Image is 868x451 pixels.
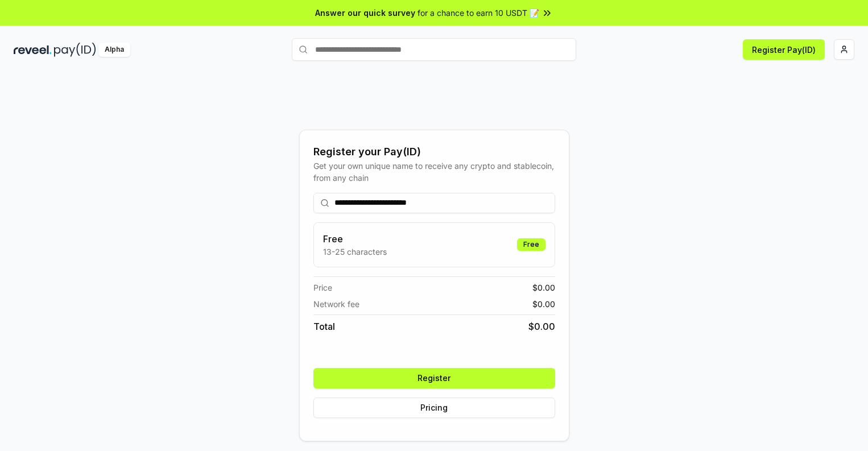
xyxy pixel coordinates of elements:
[528,320,555,333] span: $ 0.00
[517,238,545,251] div: Free
[532,298,555,310] span: $ 0.00
[418,7,539,19] span: for a chance to earn 10 USDT 📝
[532,282,555,293] span: $ 0.00
[313,282,332,293] span: Price
[14,43,52,57] img: reveel_dark
[313,368,555,388] button: Register
[313,144,555,160] div: Register your Pay(ID)
[323,232,387,246] h3: Free
[313,398,555,418] button: Pricing
[313,320,335,333] span: Total
[323,246,387,258] p: 13-25 characters
[54,43,96,57] img: pay_id
[743,39,825,60] button: Register Pay(ID)
[315,7,415,19] span: Answer our quick survey
[313,160,555,184] div: Get your own unique name to receive any crypto and stablecoin, from any chain
[313,298,359,310] span: Network fee
[98,43,130,57] div: Alpha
